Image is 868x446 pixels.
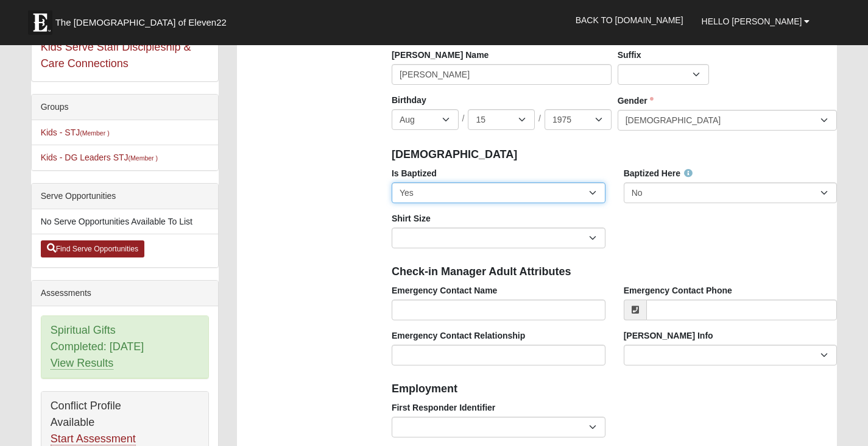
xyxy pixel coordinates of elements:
[462,112,465,126] span: /
[32,184,218,209] div: Serve Opportunities
[41,316,208,378] div: Spiritual Gifts Completed: [DATE]
[392,383,837,396] h4: Employment
[32,209,218,234] li: No Serve Opportunities Available To List
[28,10,52,35] img: Eleven22 logo
[80,129,109,137] small: (Member )
[22,4,266,35] a: The [DEMOGRAPHIC_DATA] of Eleven22
[32,95,218,120] div: Groups
[618,95,654,107] label: Gender
[624,167,693,179] label: Baptized Here
[51,433,136,445] a: Start Assessment
[392,401,495,414] label: First Responder Identifier
[392,265,837,279] h4: Check-in Manager Adult Attributes
[693,6,819,37] a: Hello [PERSON_NAME]
[55,16,227,29] span: The [DEMOGRAPHIC_DATA] of Eleven22
[41,240,145,257] a: Find Serve Opportunities
[392,148,837,162] h4: [DEMOGRAPHIC_DATA]
[624,284,732,297] label: Emergency Contact Phone
[41,128,110,137] a: Kids - STJ(Member )
[41,153,158,162] a: Kids - DG Leaders STJ(Member )
[702,16,802,26] span: Hello [PERSON_NAME]
[392,329,525,342] label: Emergency Contact Relationship
[392,167,437,179] label: Is Baptized
[392,94,426,106] label: Birthday
[566,5,693,35] a: Back to [DOMAIN_NAME]
[392,212,431,225] label: Shirt Size
[618,49,641,61] label: Suffix
[392,49,489,61] label: [PERSON_NAME] Name
[32,281,218,306] div: Assessments
[538,112,541,126] span: /
[129,154,158,162] small: (Member )
[624,329,713,342] label: [PERSON_NAME] Info
[51,357,114,370] a: View Results
[392,284,498,297] label: Emergency Contact Name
